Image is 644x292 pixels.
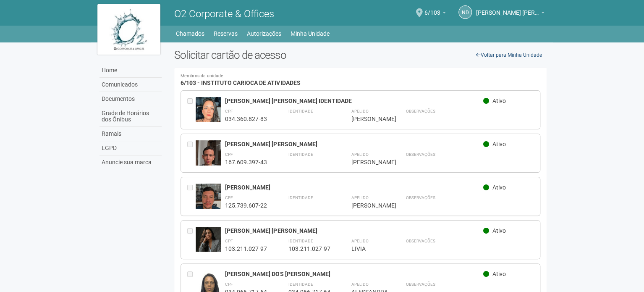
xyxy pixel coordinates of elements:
strong: CPF [225,109,233,113]
a: ND [458,5,472,19]
strong: Observações [406,282,435,287]
a: Comunicados [99,78,162,92]
strong: CPF [225,282,233,287]
strong: Apelido [351,239,368,243]
div: [PERSON_NAME] [351,202,385,209]
strong: Apelido [351,109,368,113]
div: [PERSON_NAME] DOS [PERSON_NAME] [225,270,483,278]
img: user.jpg [196,97,221,144]
div: 125.739.607-22 [225,202,267,209]
img: user.jpg [196,227,221,252]
span: Ativo [492,227,506,234]
div: 103.211.027-97 [225,245,267,253]
strong: Apelido [351,195,368,200]
strong: Identidade [288,282,313,287]
span: Ativo [492,271,506,277]
a: LGPD [99,141,162,155]
div: 034.360.827-83 [225,115,267,123]
div: [PERSON_NAME] [PERSON_NAME] [225,140,483,148]
div: Entre em contato com a Aministração para solicitar o cancelamento ou 2a via [187,97,196,123]
h2: Solicitar cartão de acesso [174,49,547,61]
img: logo.jpg [97,4,160,55]
div: Entre em contato com a Aministração para solicitar o cancelamento ou 2a via [187,227,196,253]
span: O2 Corporate & Offices [174,8,274,20]
a: 6/103 [424,11,446,17]
a: Grade de Horários dos Ônibus [99,106,162,127]
div: Entre em contato com a Aministração para solicitar o cancelamento ou 2a via [187,140,196,166]
div: 103.211.027-97 [288,245,330,253]
div: [PERSON_NAME] [PERSON_NAME] IDENTIDADE [225,97,483,105]
a: Minha Unidade [291,28,330,39]
h4: 6/103 - INSTITUTO CARIOCA DE ATIVIDADES [181,74,540,86]
strong: CPF [225,152,233,157]
div: [PERSON_NAME] [PERSON_NAME] [225,227,483,234]
div: 167.609.397-43 [225,158,267,166]
strong: Identidade [288,195,313,200]
strong: Apelido [351,282,368,287]
div: [PERSON_NAME] [351,115,385,123]
span: NICODEMOS DE CARVALHO MOTA [476,1,539,16]
span: Ativo [492,97,506,104]
strong: Identidade [288,109,313,113]
a: Autorizações [247,28,281,39]
strong: Identidade [288,152,313,157]
img: user.jpg [196,184,221,220]
span: Ativo [492,141,506,147]
div: [PERSON_NAME] [225,184,483,191]
strong: Apelido [351,152,368,157]
strong: Observações [406,195,435,200]
div: LIVIA [351,245,385,253]
span: 6/103 [424,1,440,16]
strong: CPF [225,195,233,200]
a: Ramais [99,127,162,141]
a: Anuncie sua marca [99,155,162,169]
div: [PERSON_NAME] [351,158,385,166]
strong: Observações [406,239,435,243]
small: Membros da unidade [181,74,540,79]
a: Documentos [99,92,162,106]
a: Voltar para Minha Unidade [471,49,547,61]
div: Entre em contato com a Aministração para solicitar o cancelamento ou 2a via [187,184,196,209]
span: Ativo [492,184,506,191]
img: user.jpg [196,140,221,185]
a: Home [99,63,162,78]
strong: Observações [406,152,435,157]
strong: Identidade [288,239,313,243]
a: [PERSON_NAME] [PERSON_NAME] [476,11,545,17]
strong: CPF [225,239,233,243]
strong: Observações [406,109,435,113]
a: Reservas [214,28,238,39]
a: Chamados [176,28,204,39]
